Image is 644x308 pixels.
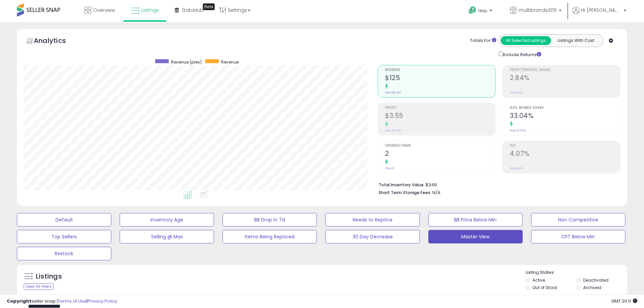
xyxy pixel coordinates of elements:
[510,128,526,133] small: Prev: 0.00%
[432,189,440,196] span: N/A
[385,112,495,121] h2: $3.55
[581,7,622,14] span: Hi [PERSON_NAME]
[58,298,87,304] a: Terms of Use
[7,298,117,305] div: seller snap | |
[171,59,202,65] span: Revenue (prev)
[17,230,111,243] button: Top Sellers
[222,230,317,243] button: Items Being Repriced
[428,213,523,227] button: BB Price Below Min
[222,213,317,227] button: BB Drop in 7d
[470,38,496,44] div: Totals For
[478,8,487,14] span: Help
[428,230,523,243] button: Master View
[385,150,495,159] h2: 2
[526,269,627,276] p: Listing States:
[182,7,204,14] span: DataHub
[463,1,499,22] a: Help
[221,59,239,65] span: Revenue
[611,298,637,304] span: 2025-09-16 20:11 GMT
[379,190,431,195] b: Short Term Storage Fees:
[7,298,31,304] strong: Copyright
[325,213,420,227] button: Needs to Reprice
[203,3,215,10] div: Tooltip anchor
[88,298,117,304] a: Privacy Policy
[510,91,523,95] small: Prev: N/A
[17,247,111,260] button: Restock
[120,213,214,227] button: Inventory Age
[583,285,601,290] label: Archived
[141,7,159,14] span: Listings
[468,6,477,15] i: Get Help
[385,91,401,95] small: Prev: $0.00
[551,36,601,45] button: Listings With Cost
[531,213,625,227] button: Non Competitive
[24,283,54,290] div: Clear All Filters
[510,150,620,159] h2: 4.07%
[379,180,615,188] li: $349
[510,74,620,83] h2: 2.84%
[379,182,425,188] b: Total Inventory Value:
[36,272,62,281] h5: Listings
[385,106,495,110] span: Profit
[519,7,557,14] span: multibrands305
[120,230,214,243] button: Selling @ Max
[385,68,495,72] span: Revenue
[494,50,549,58] div: Include Returns
[510,112,620,121] h2: 33.04%
[17,213,111,227] button: Default
[510,68,620,72] span: Profit [PERSON_NAME]
[325,230,420,243] button: 30 Day Decrease
[532,277,545,283] label: Active
[385,144,495,148] span: Ordered Items
[531,230,625,243] button: CPT Below Min
[34,36,79,47] h5: Analytics
[510,144,620,148] span: ROI
[510,106,620,110] span: Avg. Buybox Share
[385,128,401,133] small: Prev: $0.00
[501,36,551,45] button: All Selected Listings
[385,74,495,83] h2: $125
[510,166,523,170] small: Prev: N/A
[385,166,395,170] small: Prev: 0
[532,285,557,290] label: Out of Stock
[93,7,115,14] span: Overview
[583,277,609,283] label: Deactivated
[572,7,626,22] a: Hi [PERSON_NAME]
